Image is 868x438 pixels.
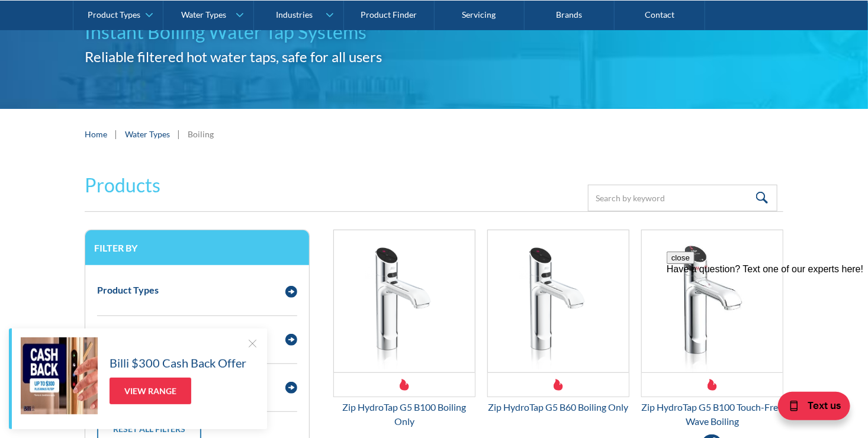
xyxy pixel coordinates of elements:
[641,230,783,429] a: Zip HydroTap G5 B100 Touch-Free Wave BoilingZip HydroTap G5 B100 Touch-Free Wave Boiling
[85,128,107,140] a: Home
[125,128,170,140] a: Water Types
[487,230,629,414] a: Zip HydroTap G5 B60 Boiling Only Zip HydroTap G5 B60 Boiling Only
[176,127,182,141] div: |
[188,128,214,140] div: Boiling
[97,283,159,297] div: Product Types
[88,9,140,20] div: Product Types
[333,400,475,429] div: Zip HydroTap G5 B100 Boiling Only
[94,242,300,253] h3: Filter by
[110,378,191,404] a: View Range
[113,127,119,141] div: |
[85,171,160,199] h2: Products
[85,46,783,67] h2: Reliable filtered hot water taps, safe for all users
[487,400,629,414] div: Zip HydroTap G5 B60 Boiling Only
[333,230,475,429] a: Zip HydroTap G5 B100 Boiling OnlyZip HydroTap G5 B100 Boiling Only
[182,9,227,20] div: Water Types
[642,230,783,372] img: Zip HydroTap G5 B100 Touch-Free Wave Boiling
[276,9,313,20] div: Industries
[588,185,777,211] input: Search by keyword
[85,18,783,46] h1: Instant Boiling Water Tap Systems
[334,230,475,372] img: Zip HydroTap G5 B100 Boiling Only
[488,230,629,372] img: Zip HydroTap G5 B60 Boiling Only
[110,354,246,372] h5: Billi $300 Cash Back Offer
[750,379,868,438] iframe: podium webchat widget bubble
[667,252,868,394] iframe: podium webchat widget prompt
[21,337,98,414] img: Billi $300 Cash Back Offer
[641,400,783,429] div: Zip HydroTap G5 B100 Touch-Free Wave Boiling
